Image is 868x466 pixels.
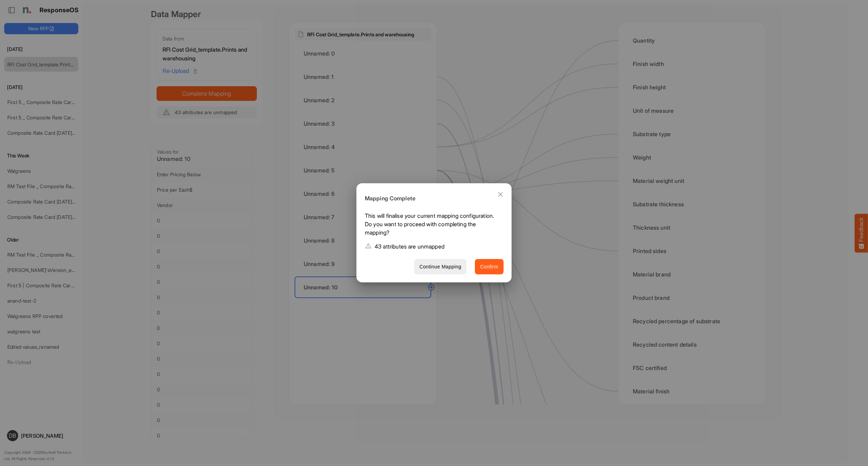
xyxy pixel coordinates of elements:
span: Confirm [480,262,498,271]
a: Contact us [70,55,95,60]
p: 43 attributes are unmapped [375,242,444,251]
button: Continue Mapping [414,259,466,275]
span: Tell us what you think [32,45,94,52]
button: Confirm [475,259,504,275]
span: Continue Mapping [419,262,461,271]
p: This will finalise your current mapping configuration. Do you want to proceed with completing the... [365,212,498,239]
button: Close dialog [492,186,509,203]
h6: Mapping Complete [365,194,498,203]
span: Want to discuss? [31,55,70,60]
span:  [51,14,72,31]
span: What kind of feedback do you have? [22,84,104,90]
span: I have an idea [31,120,67,127]
span: Like something or not? [31,103,90,109]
